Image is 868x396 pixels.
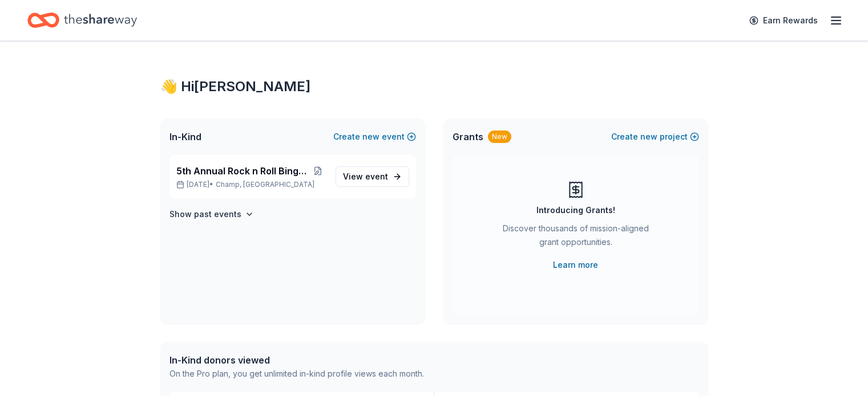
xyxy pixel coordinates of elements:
[216,180,314,189] span: Champ, [GEOGRAPHIC_DATA]
[333,130,416,144] button: Createnewevent
[160,77,708,96] div: 👋 Hi [PERSON_NAME]
[365,172,388,181] span: event
[343,170,388,183] span: View
[169,367,424,381] div: On the Pro plan, you get unlimited in-kind profile views each month.
[169,130,201,144] span: In-Kind
[640,130,657,144] span: new
[176,180,326,189] p: [DATE] •
[488,130,511,143] div: New
[176,164,310,178] span: 5th Annual Rock n Roll Bingo - MUSICALS
[169,353,424,367] div: In-Kind donors viewed
[336,166,409,187] a: View event
[553,258,598,272] a: Learn more
[362,130,380,144] span: new
[27,7,137,34] a: Home
[536,203,615,217] div: Introducing Grants!
[611,130,699,144] button: Createnewproject
[742,10,825,31] a: Earn Rewards
[453,130,483,144] span: Grants
[498,222,653,254] div: Discover thousands of mission-aligned grant opportunities.
[169,207,241,221] h4: Show past events
[169,207,254,221] button: Show past events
